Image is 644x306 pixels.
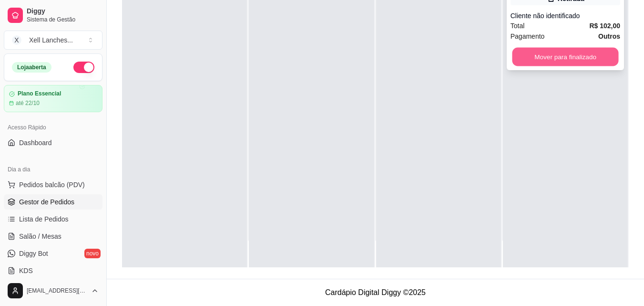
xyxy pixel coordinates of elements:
a: Gestor de Pedidos [4,194,102,210]
span: X [12,35,21,45]
span: Lista de Pedidos [19,214,69,224]
span: Sistema de Gestão [27,16,99,23]
a: Dashboard [4,135,102,150]
span: Gestor de Pedidos [19,197,74,207]
button: [EMAIL_ADDRESS][DOMAIN_NAME] [4,279,102,302]
button: Select a team [4,31,102,50]
span: Salão / Mesas [19,232,61,241]
span: Dashboard [19,138,52,148]
a: Plano Essencialaté 22/10 [4,85,102,112]
span: Total [511,21,525,31]
span: Diggy [27,7,99,16]
strong: Outros [598,32,620,40]
a: Diggy Botnovo [4,246,102,261]
span: Pagamento [511,31,545,42]
button: Pedidos balcão (PDV) [4,177,102,192]
button: Mover para finalizado [512,48,618,66]
span: Pedidos balcão (PDV) [19,180,85,190]
a: DiggySistema de Gestão [4,4,102,27]
div: Cliente não identificado [511,11,620,21]
div: Acesso Rápido [4,120,102,135]
a: KDS [4,263,102,278]
a: Lista de Pedidos [4,211,102,227]
footer: Cardápio Digital Diggy © 2025 [107,279,644,306]
span: KDS [19,266,33,275]
strong: R$ 102,00 [589,22,620,30]
article: até 22/10 [16,99,40,107]
span: Diggy Bot [19,249,48,258]
div: Xell Lanches ... [29,35,73,45]
span: [EMAIL_ADDRESS][DOMAIN_NAME] [27,287,87,295]
article: Plano Essencial [18,90,61,97]
button: Alterar Status [73,62,94,73]
div: Loja aberta [12,62,51,73]
a: Salão / Mesas [4,229,102,244]
div: Dia a dia [4,162,102,177]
